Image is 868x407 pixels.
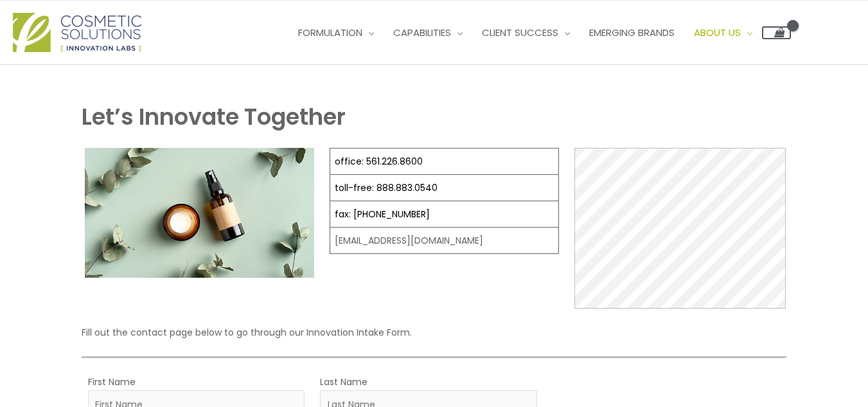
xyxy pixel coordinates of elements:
[288,14,384,52] a: Formulation
[384,14,472,52] a: Capabilities
[580,14,684,52] a: Emerging Brands
[320,374,368,390] label: Last Name
[482,26,558,39] span: Client Success
[82,324,787,341] p: Fill out the contact page below to go through our Innovation Intake Form.
[694,26,741,39] span: About Us
[279,14,791,52] nav: Site Navigation
[472,14,580,52] a: Client Success
[335,155,423,168] a: office: 561.226.8600
[88,374,136,390] label: First Name
[335,181,438,194] a: toll-free: 888.883.0540
[589,26,675,39] span: Emerging Brands
[684,14,762,52] a: About Us
[298,26,362,39] span: Formulation
[82,101,346,132] strong: Let’s Innovate Together
[330,228,559,254] td: [EMAIL_ADDRESS][DOMAIN_NAME]
[393,26,451,39] span: Capabilities
[762,26,791,39] a: View Shopping Cart, empty
[13,13,141,52] img: Cosmetic Solutions Logo
[335,208,430,221] a: fax: [PHONE_NUMBER]
[85,148,314,277] img: Contact page image for private label skincare manufacturer Cosmetic solutions shows a skin care b...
